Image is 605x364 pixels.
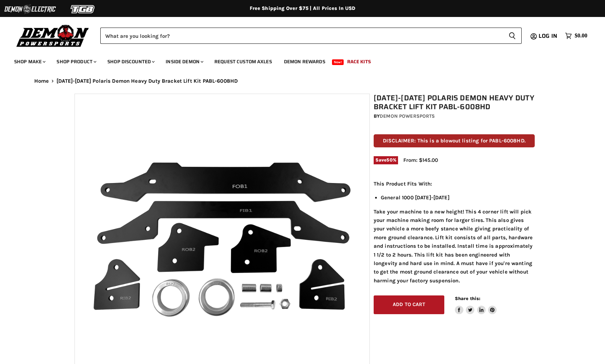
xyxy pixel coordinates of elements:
[160,54,208,69] a: Inside Demon
[380,113,435,119] a: Demon Powersports
[57,78,238,84] span: [DATE]-[DATE] Polaris Demon Heavy Duty Bracket Lift Kit PABL-6008HD
[374,134,535,147] p: DISCLAIMER: This is a blowout listing for PABL-6008HD.
[100,28,522,44] form: Product
[100,28,503,44] input: Search
[332,59,344,65] span: New!
[279,54,331,69] a: Demon Rewards
[393,301,425,307] span: Add to cart
[403,157,438,163] span: From: $145.00
[4,2,57,16] img: Demon Electric Logo 2
[374,180,535,188] p: This Product Fits With:
[51,54,101,69] a: Shop Product
[374,295,444,314] button: Add to cart
[20,5,585,12] div: Free Shipping Over $75 | All Prices In USD
[374,112,535,120] div: by
[34,78,49,84] a: Home
[20,78,585,84] nav: Breadcrumbs
[209,54,277,69] a: Request Custom Axles
[374,156,398,164] span: Save %
[386,157,392,163] span: 50
[57,2,109,16] img: TGB Logo 2
[102,54,159,69] a: Shop Discounted
[535,33,562,39] a: Log in
[539,31,557,40] span: Log in
[342,54,376,69] a: Race Kits
[374,180,535,285] div: Take your machine to a new height! This 4 corner lift will pick your machine making room for larg...
[503,28,522,44] button: Search
[381,193,535,202] li: General 1000 [DATE]-[DATE]
[374,94,535,111] h1: [DATE]-[DATE] Polaris Demon Heavy Duty Bracket Lift Kit PABL-6008HD
[562,31,591,41] a: $0.00
[9,52,586,69] ul: Main menu
[9,54,50,69] a: Shop Make
[455,296,480,301] span: Share this:
[455,295,497,314] aside: Share this:
[575,33,587,39] span: $0.00
[14,23,91,48] img: Demon Powersports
